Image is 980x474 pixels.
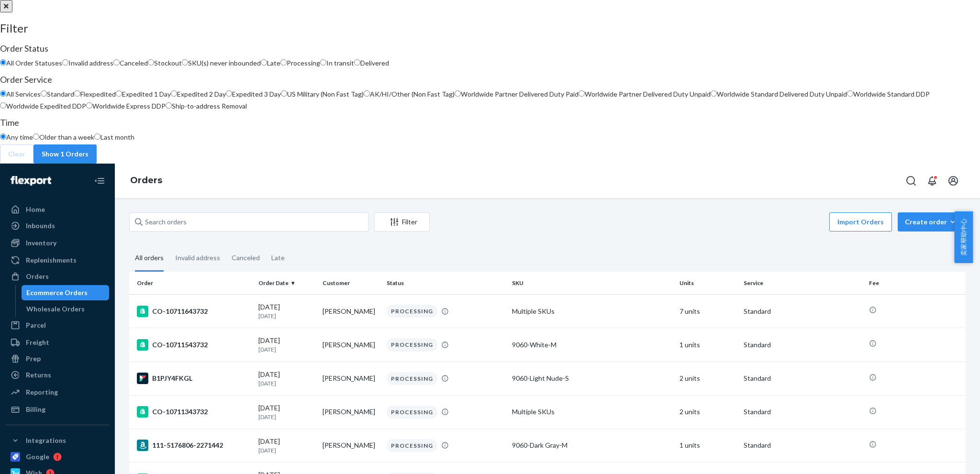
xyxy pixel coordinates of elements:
input: Flexpedited [74,90,80,97]
input: Worldwide Express DDP [86,102,92,109]
span: Worldwide Expedited DDP [6,102,86,110]
input: Worldwide Standard Delivered Duty Unpaid [711,90,717,97]
span: Worldwide Standard DDP [853,90,930,98]
span: Expedited 2 Day [177,90,226,98]
span: Worldwide Partner Delivered Duty Unpaid [585,90,711,98]
span: Delivered [360,59,389,67]
input: SKU(s) never inbounded [182,59,188,66]
span: Any time [6,133,33,141]
input: AK/HI/Other (Non Fast Tag) [364,90,370,97]
span: US Military (Non Fast Tag) [287,90,364,98]
input: Processing [280,59,287,66]
span: Canceled [120,59,148,67]
button: Show 1 Orders [33,144,97,164]
span: Worldwide Partner Delivered Duty Paid [461,90,579,98]
span: In transit [326,59,354,67]
input: Late [261,59,267,66]
input: Stockout [148,59,154,66]
span: Last month [100,133,134,141]
input: Standard [41,90,47,97]
span: Invalid address [68,59,113,67]
input: In transit [320,59,326,66]
span: SKU(s) never inbounded [188,59,261,67]
span: Worldwide Express DDP [92,102,166,110]
span: Flexpedited [80,90,116,98]
span: Processing [287,59,320,67]
input: Worldwide Partner Delivered Duty Paid [455,90,461,97]
input: US Military (Non Fast Tag) [281,90,287,97]
span: All Order Statuses [6,59,62,67]
input: Delivered [354,59,360,66]
span: Late [267,59,280,67]
span: AK/HI/Other (Non Fast Tag) [370,90,455,98]
input: Expedited 3 Day [226,90,232,97]
input: Ship-to-address Removal [166,102,172,109]
span: Older than a week [39,133,94,141]
input: Worldwide Standard DDP [847,90,853,97]
span: Ship-to-address Removal [172,102,247,110]
span: Expedited 3 Day [232,90,281,98]
span: Worldwide Standard Delivered Duty Unpaid [717,90,847,98]
span: Expedited 1 Day [122,90,171,98]
span: All Services [6,90,41,98]
input: Older than a week [33,133,39,140]
span: Standard [47,90,74,98]
input: Canceled [113,59,120,66]
input: Expedited 2 Day [171,90,177,97]
input: Last month [94,133,100,140]
input: Invalid address [62,59,68,66]
input: Worldwide Partner Delivered Duty Unpaid [579,90,585,97]
input: Expedited 1 Day [116,90,122,97]
span: Stockout [154,59,182,67]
